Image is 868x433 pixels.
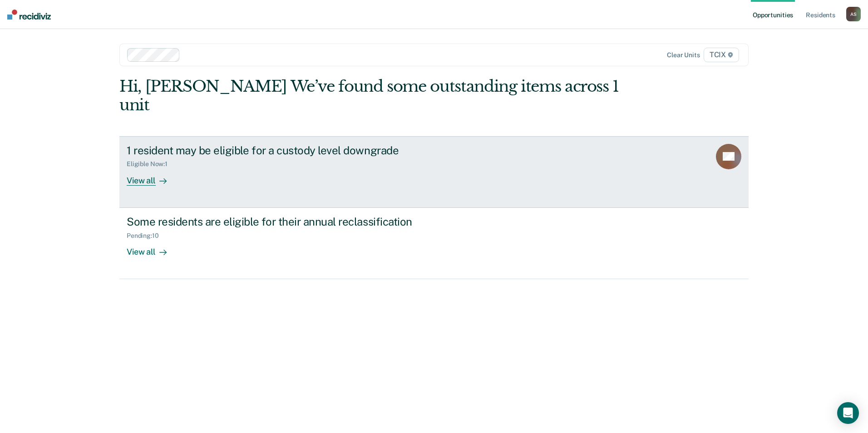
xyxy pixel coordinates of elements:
[846,7,861,21] div: A S
[119,208,749,279] a: Some residents are eligible for their annual reclassificationPending:10View all
[7,10,51,20] img: Recidiviz
[127,239,178,257] div: View all
[837,402,859,424] div: Open Intercom Messenger
[127,215,445,228] div: Some residents are eligible for their annual reclassification
[127,232,166,240] div: Pending : 10
[119,77,623,114] div: Hi, [PERSON_NAME] We’ve found some outstanding items across 1 unit
[127,168,178,186] div: View all
[704,48,739,62] span: TCIX
[846,7,861,21] button: AS
[127,160,175,168] div: Eligible Now : 1
[667,51,700,59] div: Clear units
[119,136,749,208] a: 1 resident may be eligible for a custody level downgradeEligible Now:1View all
[127,144,445,157] div: 1 resident may be eligible for a custody level downgrade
